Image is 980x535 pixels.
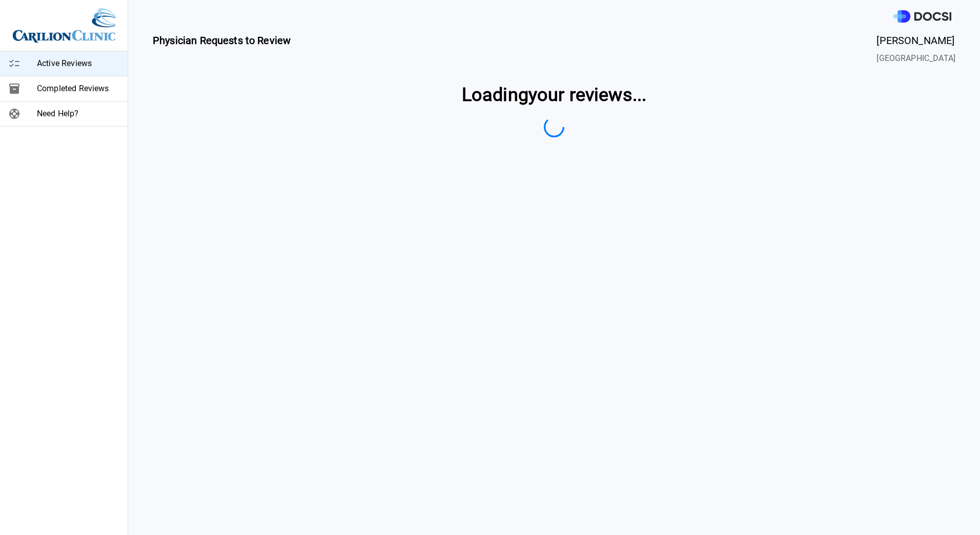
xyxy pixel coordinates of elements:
[462,81,646,109] span: Loading your reviews ...
[13,8,115,43] img: Site Logo
[153,33,291,65] span: Physician Requests to Review
[37,57,119,70] span: Active Reviews
[876,52,955,65] span: [GEOGRAPHIC_DATA]
[37,83,119,95] span: Completed Reviews
[876,33,955,48] span: [PERSON_NAME]
[37,108,119,120] span: Need Help?
[893,10,951,23] img: DOCSI Logo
